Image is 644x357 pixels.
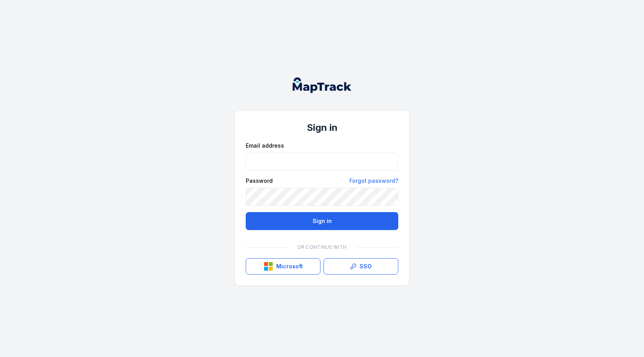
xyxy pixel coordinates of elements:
button: Microsoft [246,258,320,275]
label: Email address [246,142,284,150]
div: Or continue with [246,239,398,255]
button: Sign in [246,212,398,230]
label: Password [246,177,273,185]
a: Forgot password? [349,177,398,185]
a: SSO [324,258,398,275]
nav: Global [280,77,364,93]
h1: Sign in [246,121,398,134]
